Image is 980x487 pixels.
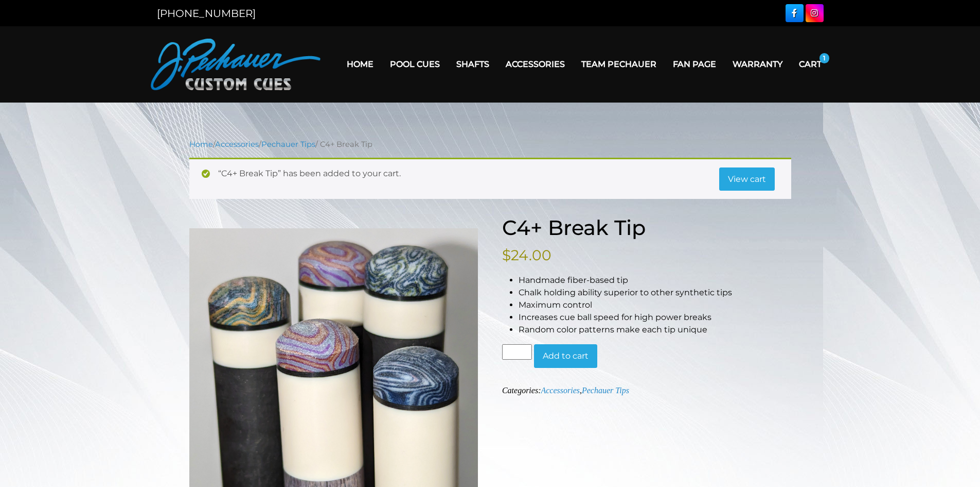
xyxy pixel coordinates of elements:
li: Random color patterns make each tip unique [519,324,791,336]
a: Home [338,51,382,77]
a: Home [189,140,213,149]
span: Categories: , [502,386,629,395]
a: Shafts [448,51,497,77]
input: Product quantity [502,344,532,360]
span: $ [502,246,511,264]
a: Warranty [724,51,791,77]
bdi: 24.00 [502,246,551,264]
a: Cart [791,51,830,77]
a: Accessories [497,51,573,77]
img: Pechauer Custom Cues [151,39,320,90]
li: Chalk holding ability superior to other synthetic tips [519,287,791,299]
nav: Breadcrumb [189,139,791,150]
a: Accessories [541,386,580,395]
li: Increases cue ball speed for high power breaks [519,311,791,324]
a: Fan Page [665,51,724,77]
a: Team Pechauer [573,51,665,77]
li: Handmade fiber-based tip [519,274,791,287]
li: Maximum control [519,299,791,311]
a: View cart [719,167,775,191]
a: Pool Cues [382,51,448,77]
a: Pechauer Tips [582,386,629,395]
a: [PHONE_NUMBER] [157,7,256,20]
a: Pechauer Tips [261,140,315,149]
a: Accessories [215,140,259,149]
button: Add to cart [534,344,597,368]
h1: C4+ Break Tip [502,215,791,240]
div: “C4+ Break Tip” has been added to your cart. [189,158,791,199]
